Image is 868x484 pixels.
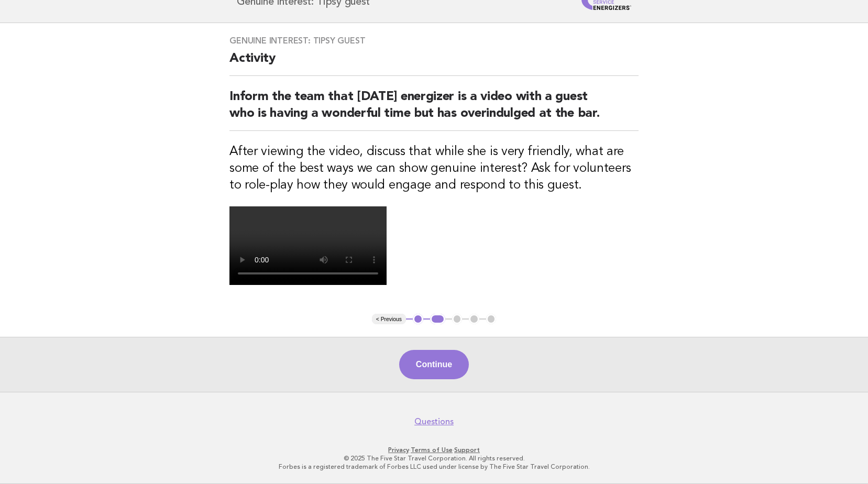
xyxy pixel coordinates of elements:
[430,314,445,324] button: 2
[372,314,406,324] button: < Previous
[454,446,480,454] a: Support
[399,350,469,379] button: Continue
[414,416,454,427] a: Questions
[388,446,409,454] a: Privacy
[114,454,755,463] p: © 2025 The Five Star Travel Corporation. All rights reserved.
[229,144,639,194] h3: After viewing the video, discuss that while she is very friendly, what are some of the best ways ...
[114,446,755,454] p: · ·
[229,50,639,76] h2: Activity
[413,314,423,324] button: 1
[229,89,639,131] h2: Inform the team that [DATE] energizer is a video with a guest who is having a wonderful time but ...
[114,463,755,471] p: Forbes is a registered trademark of Forbes LLC used under license by The Five Star Travel Corpora...
[411,446,453,454] a: Terms of Use
[229,36,639,46] h3: Genuine interest: Tipsy guest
